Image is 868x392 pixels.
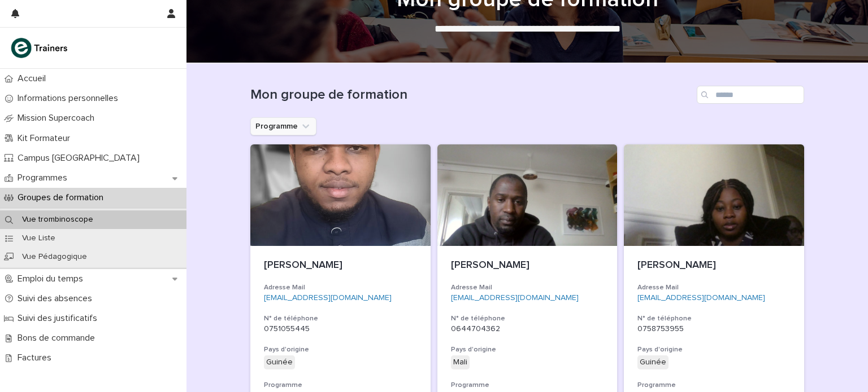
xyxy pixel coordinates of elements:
[264,283,417,292] h3: Adresse Mail
[13,215,102,224] p: Vue trombinoscope
[637,294,765,302] a: [EMAIL_ADDRESS][DOMAIN_NAME]
[451,381,604,390] h3: Programme
[13,153,149,164] p: Campus [GEOGRAPHIC_DATA]
[13,252,96,262] p: Vue Pédagogique
[13,133,79,144] p: Kit Formateur
[13,93,127,104] p: Informations personnelles
[451,324,604,334] p: 0644704362
[264,294,392,302] a: [EMAIL_ADDRESS][DOMAIN_NAME]
[13,274,92,284] p: Emploi du temps
[637,381,791,390] h3: Programme
[451,294,579,302] a: [EMAIL_ADDRESS][DOMAIN_NAME]
[264,381,417,390] h3: Programme
[637,345,791,354] h3: Pays d'origine
[13,313,106,324] p: Suivi des justificatifs
[451,283,604,292] h3: Adresse Mail
[637,324,791,334] p: 0758753955
[697,86,804,104] input: Search
[451,355,470,369] div: Mali
[13,333,104,343] p: Bons de commande
[637,355,669,369] div: Guinée
[451,259,604,272] p: [PERSON_NAME]
[451,345,604,354] h3: Pays d'origine
[637,283,791,292] h3: Adresse Mail
[13,353,60,363] p: Factures
[637,259,791,272] p: [PERSON_NAME]
[13,293,101,304] p: Suivi des absences
[13,113,103,124] p: Mission Supercoach
[637,314,791,323] h3: N° de téléphone
[264,345,417,354] h3: Pays d'origine
[13,173,76,183] p: Programmes
[264,355,295,369] div: Guinée
[13,234,64,243] p: Vue Liste
[250,117,316,135] button: Programme
[9,37,71,59] img: K0CqGN7SDeD6s4JG8KQk
[264,324,417,334] p: 0751055445
[13,73,55,84] p: Accueil
[451,314,604,323] h3: N° de téléphone
[250,87,692,103] h1: Mon groupe de formation
[264,314,417,323] h3: N° de téléphone
[264,259,417,272] p: [PERSON_NAME]
[13,192,112,203] p: Groupes de formation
